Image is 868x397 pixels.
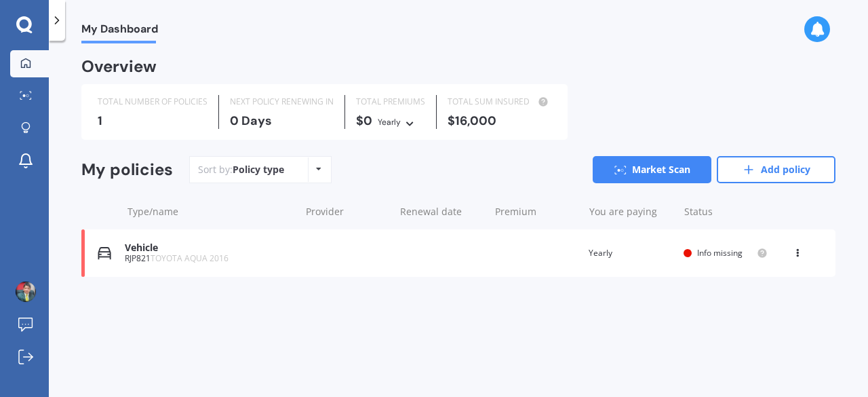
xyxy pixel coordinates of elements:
div: Type/name [127,205,295,219]
div: Status [684,205,768,219]
span: Info missing [697,247,743,259]
div: My policies [81,160,173,180]
a: Market Scan [593,156,711,183]
div: Renewal date [400,205,484,219]
div: Policy type [233,163,284,176]
div: RJP821 [125,254,293,263]
span: TOYOTA AQUA 2016 [151,252,229,264]
div: Yearly [589,246,673,260]
div: TOTAL SUM INSURED [448,95,551,109]
div: Premium [495,205,578,219]
div: 0 Days [230,114,334,128]
div: $16,000 [448,114,551,128]
div: Overview [81,60,157,73]
div: Provider [306,205,389,219]
div: NEXT POLICY RENEWING IN [230,95,334,109]
div: Vehicle [125,242,293,254]
span: My Dashboard [81,22,158,41]
div: Yearly [378,115,401,129]
div: $0 [356,114,425,129]
div: 1 [98,114,208,128]
img: Vehicle [98,246,111,260]
div: You are paying [589,205,673,219]
img: ACg8ocKMXKqf6ij9tbGMPxy09b0vYkLM6Ecdw0eWzcYtn_9-uQCwV9w_=s96-c [16,282,36,302]
div: TOTAL PREMIUMS [356,95,425,109]
div: TOTAL NUMBER OF POLICIES [98,95,208,109]
div: Sort by: [198,163,284,176]
a: Add policy [717,156,835,183]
